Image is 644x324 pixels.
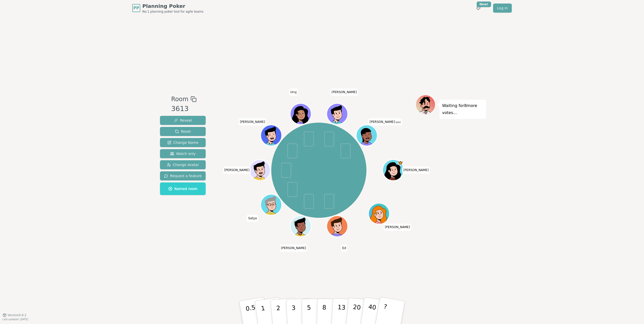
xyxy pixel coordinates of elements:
[160,116,206,125] button: Reveal
[384,224,411,231] span: Click to change your name
[142,10,203,14] span: No.1 planning poker tool for agile teams
[160,138,206,147] button: Change Name
[289,89,298,96] span: Click to change your name
[280,245,307,252] span: Click to change your name
[402,167,430,174] span: Click to change your name
[493,4,512,13] a: Log in
[171,104,196,114] div: 3613
[239,118,266,125] span: Click to change your name
[142,3,203,10] span: Planning Poker
[357,125,377,145] button: Click to change your avatar
[160,160,206,169] button: Change Avatar
[442,102,484,116] p: Waiting for 8 more votes...
[168,186,197,191] span: Named room
[170,151,196,156] span: Watch only
[133,5,139,11] span: PP
[132,3,203,14] a: PPPlanning PokerNo.1 planning poker tool for agile teams
[8,313,26,317] span: Version 0.9.2
[160,127,206,136] button: Reset
[175,129,191,134] span: Reset
[160,182,206,195] button: Named room
[160,171,206,180] button: Request a feature
[164,173,202,178] span: Request a feature
[398,160,403,166] span: Nancy is the host
[167,140,198,145] span: Change Name
[171,95,188,104] span: Room
[330,89,358,96] span: Click to change your name
[395,121,401,123] span: (you)
[477,2,491,7] div: New!
[474,4,483,13] button: New!
[167,162,199,167] span: Change Avatar
[160,149,206,158] button: Watch only
[341,245,347,252] span: Click to change your name
[174,118,192,123] span: Reveal
[223,167,251,174] span: Click to change your name
[247,215,258,222] span: Click to change your name
[3,318,28,321] span: Last updated: [DATE]
[368,118,402,125] span: Click to change your name
[3,313,26,317] button: Version0.9.2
